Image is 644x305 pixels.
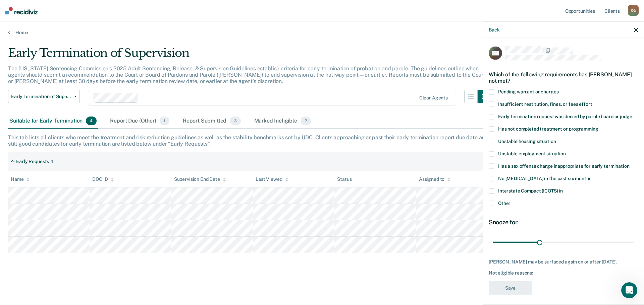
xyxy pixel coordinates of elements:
[489,270,638,276] div: Not eligible reasons:
[621,282,637,298] iframe: Intercom live chat
[419,176,450,182] div: Assigned to
[160,117,169,125] span: 1
[8,65,485,84] p: The [US_STATE] Sentencing Commission’s 2025 Adult Sentencing, Release, & Supervision Guidelines e...
[8,29,636,35] a: Home
[8,134,636,147] div: This tab lists all clients who meet the treatment and risk reduction guidelines as well as the st...
[489,281,532,295] button: Save
[498,163,630,168] span: Has a sex offense charge inappropriate for early termination
[5,7,38,14] img: Recidiviz
[489,27,499,32] button: Back
[498,126,598,131] span: Has not completed treatment or programming
[253,114,313,129] div: Marked Ineligible
[11,176,30,182] div: Name
[8,114,98,129] div: Suitable for Early Termination
[498,188,563,193] span: Interstate Compact (ICOTS) in
[489,66,638,89] div: Which of the following requirements has [PERSON_NAME] not met?
[109,114,170,129] div: Report Due (Other)
[337,176,352,182] div: Status
[498,101,592,106] span: Insufficient restitution, fines, or fees effort
[498,113,632,119] span: Early termination request was denied by parole board or judge
[50,159,53,164] div: 4
[8,46,491,65] div: Early Termination of Supervision
[419,95,448,101] div: Clear agents
[301,117,311,125] span: 2
[489,218,638,226] div: Snooze for:
[174,176,226,182] div: Supervision End Date
[498,89,558,94] span: Pending warrant or charges
[230,117,240,125] span: 3
[86,117,97,125] span: 4
[92,176,114,182] div: DOC ID
[498,200,511,206] span: Other
[489,259,638,264] div: [PERSON_NAME] may be surfaced again on or after [DATE].
[498,138,556,144] span: Unstable housing situation
[181,114,242,129] div: Report Submitted
[16,159,49,164] div: Early Requests
[498,151,566,156] span: Unstable employment situation
[498,175,591,181] span: No [MEDICAL_DATA] in the past six months
[11,94,71,99] span: Early Termination of Supervision
[628,5,639,16] div: C G
[256,176,288,182] div: Last Viewed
